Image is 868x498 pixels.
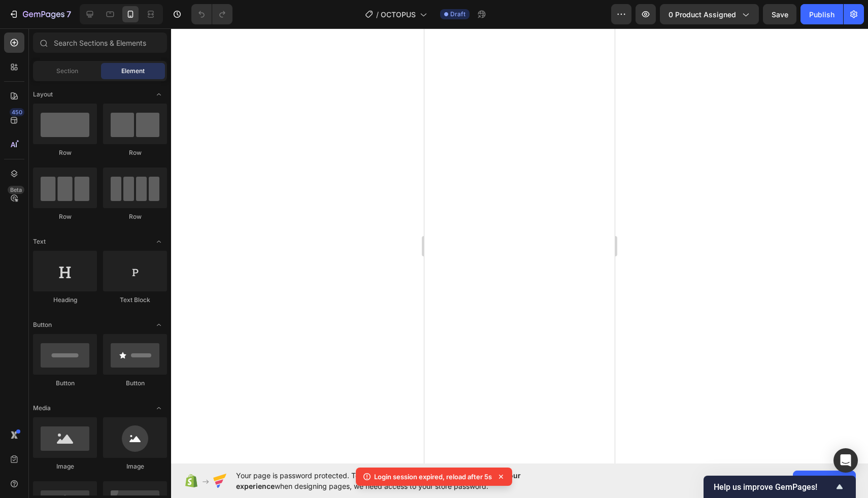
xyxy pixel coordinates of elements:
[376,9,379,20] span: /
[833,448,858,473] div: Open Intercom Messenger
[103,379,167,388] div: Button
[4,4,76,24] button: 7
[33,237,46,246] span: Text
[33,32,167,53] input: Search Sections & Elements
[33,320,52,329] span: Button
[151,317,167,333] span: Toggle open
[33,404,51,413] span: Media
[33,462,97,471] div: Image
[33,379,97,388] div: Button
[33,212,97,221] div: Row
[56,67,78,76] span: Section
[191,4,232,24] div: Undo/Redo
[374,472,492,482] p: Login session expired, reload after 5s
[809,9,834,20] div: Publish
[103,212,167,221] div: Row
[450,10,465,19] span: Draft
[33,295,97,305] div: Heading
[660,4,759,24] button: 0 product assigned
[66,8,71,20] p: 7
[103,148,167,157] div: Row
[381,9,416,20] span: OCTOPUS
[669,9,736,20] span: 0 product assigned
[151,234,167,250] span: Toggle open
[714,482,833,492] span: Help us improve GemPages!
[121,67,145,76] span: Element
[763,4,796,24] button: Save
[103,295,167,305] div: Text Block
[793,471,856,491] button: Allow access
[33,148,97,157] div: Row
[236,470,560,491] span: Your page is password protected. To when designing pages, we need access to your store password.
[151,400,167,416] span: Toggle open
[772,10,788,19] span: Save
[103,462,167,471] div: Image
[714,481,846,493] button: Show survey - Help us improve GemPages!
[800,4,843,24] button: Publish
[33,90,53,99] span: Layout
[424,28,615,463] iframe: Design area
[8,186,24,194] div: Beta
[151,86,167,103] span: Toggle open
[10,108,24,116] div: 450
